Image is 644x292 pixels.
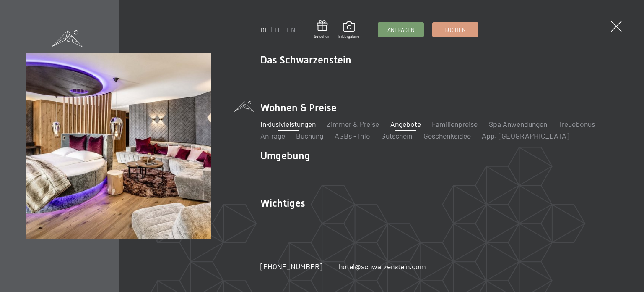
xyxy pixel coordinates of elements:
[390,119,421,129] a: Angebote
[444,26,466,34] span: Buchen
[335,131,370,140] a: AGBs - Info
[260,262,322,271] span: [PHONE_NUMBER]
[260,131,285,140] a: Anfrage
[260,261,322,272] a: [PHONE_NUMBER]
[489,119,547,129] a: Spa Anwendungen
[387,26,415,34] span: Anfragen
[275,26,280,34] a: IT
[423,131,471,140] a: Geschenksidee
[432,119,478,129] a: Familienpreise
[482,131,569,140] a: App. [GEOGRAPHIC_DATA]
[338,34,359,39] span: Bildergalerie
[296,131,323,140] a: Buchung
[260,119,316,129] a: Inklusivleistungen
[314,20,330,39] a: Gutschein
[558,119,595,129] a: Treuebonus
[338,21,359,39] a: Bildergalerie
[260,26,269,34] a: DE
[314,34,330,39] span: Gutschein
[287,26,296,34] a: EN
[327,119,379,129] a: Zimmer & Preise
[381,131,412,140] a: Gutschein
[378,23,423,37] a: Anfragen
[433,23,478,37] a: Buchen
[339,261,426,272] a: hotel@schwarzenstein.com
